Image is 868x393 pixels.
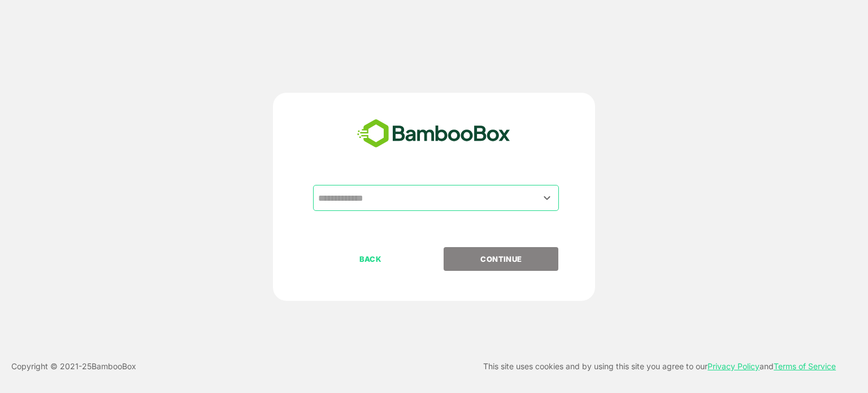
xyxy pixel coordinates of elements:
img: bamboobox [351,115,517,153]
a: Terms of Service [774,361,836,371]
p: This site uses cookies and by using this site you agree to our and [483,360,836,373]
p: Copyright © 2021- 25 BambooBox [11,360,136,373]
p: BACK [314,253,427,265]
button: BACK [313,247,428,271]
a: Privacy Policy [708,361,759,371]
button: CONTINUE [444,247,558,271]
p: CONTINUE [445,253,558,265]
button: Open [540,190,555,205]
